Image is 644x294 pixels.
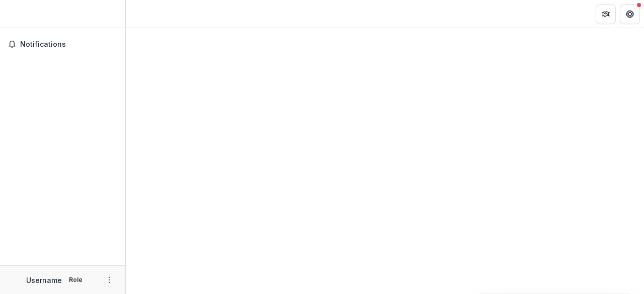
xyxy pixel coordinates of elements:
[26,275,62,285] p: Username
[596,4,616,24] button: Partners
[103,274,115,286] button: More
[4,36,121,52] button: Notifications
[620,4,640,24] button: Get Help
[66,275,86,284] p: Role
[20,40,117,49] span: Notifications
